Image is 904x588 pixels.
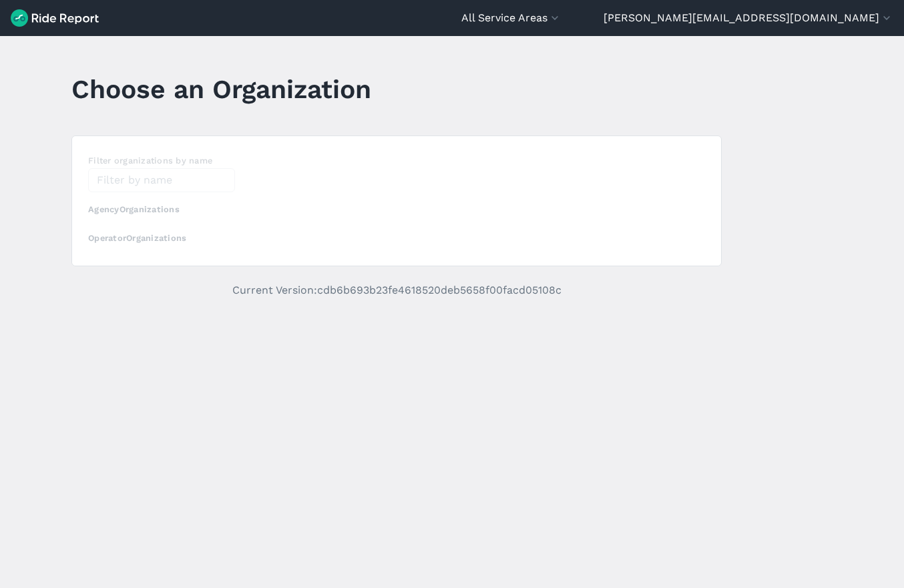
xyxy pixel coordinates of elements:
p: Current Version: cdb6b693b23fe4618520deb5658f00facd05108c [71,282,722,298]
img: Ride Report [11,9,99,27]
h1: Choose an Organization [71,71,371,107]
div: loading [72,136,721,266]
button: All Service Areas [461,10,561,26]
button: [PERSON_NAME][EMAIL_ADDRESS][DOMAIN_NAME] [604,10,893,26]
